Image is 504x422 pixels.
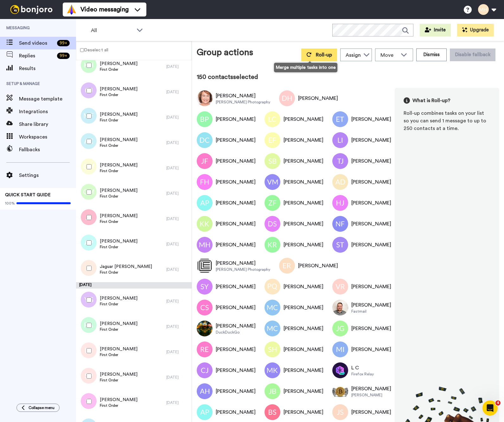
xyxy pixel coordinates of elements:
[197,279,213,295] img: Image of SARAH YATES
[100,352,137,357] span: First Order
[284,325,323,332] div: [PERSON_NAME]
[100,263,152,270] span: Jaguar [PERSON_NAME]
[265,153,280,169] img: Image of Sal Battaglia
[19,172,76,179] span: Settings
[351,157,391,165] div: [PERSON_NAME]
[351,301,391,309] div: [PERSON_NAME]
[351,325,391,332] div: [PERSON_NAME]
[166,64,188,69] div: [DATE]
[332,383,348,399] img: Image of William Hunt
[197,300,213,315] img: Image of Cesiney Sapin
[332,300,348,315] img: Image of Zachary Glegg
[265,111,280,127] img: Image of Lindsay Corbet
[76,46,108,54] label: Deselect all
[216,178,256,186] div: [PERSON_NAME]
[450,49,495,61] button: Disable fallback
[100,295,137,302] span: [PERSON_NAME]
[19,65,76,72] span: Results
[216,387,256,395] div: [PERSON_NAME]
[351,346,391,353] div: [PERSON_NAME]
[216,408,256,416] div: [PERSON_NAME]
[482,400,498,416] iframe: Intercom live chat
[279,90,295,106] img: Image of Daniel Hu
[197,73,499,81] div: 150 contacts selected
[197,216,213,232] img: Image of Kathryn Kenealy
[19,95,76,103] span: Message template
[279,258,295,274] img: Image of Eric Ro
[216,220,256,228] div: [PERSON_NAME]
[100,162,137,168] span: [PERSON_NAME]
[284,178,323,186] div: [PERSON_NAME]
[197,383,213,399] img: Image of Anne Hoover
[216,322,256,330] div: [PERSON_NAME]
[5,193,51,197] span: QUICK START GUIDE
[265,321,280,336] img: Image of Mallory Craig
[495,400,501,406] span: 4
[100,187,137,194] span: [PERSON_NAME]
[100,67,137,72] span: First Order
[166,115,188,120] div: [DATE]
[19,120,76,128] span: Share library
[351,136,391,144] div: [PERSON_NAME]
[197,132,213,148] img: Image of Daniel Cooper
[284,199,323,207] div: [PERSON_NAME]
[197,195,213,211] img: Image of Amanda Page
[284,220,323,228] div: [PERSON_NAME]
[100,213,137,219] span: [PERSON_NAME]
[216,267,270,272] div: [PERSON_NAME] Photography
[100,143,137,148] span: First Order
[265,237,280,253] img: Image of Kylie Rassi
[457,24,494,36] button: Upgrade
[332,321,348,336] img: Image of Jennifer Garcia
[197,258,213,274] img: Image of Liesa Cole
[332,279,348,295] img: Image of Valentina Rodriguez
[416,49,447,61] button: Dismiss
[197,341,213,357] img: Image of Ryan Edmisten
[16,404,60,412] button: Collapse menu
[284,346,323,353] div: [PERSON_NAME]
[166,191,188,196] div: [DATE]
[216,136,256,144] div: [PERSON_NAME]
[100,137,137,143] span: [PERSON_NAME]
[284,241,323,249] div: [PERSON_NAME]
[216,115,256,123] div: [PERSON_NAME]
[332,132,348,148] img: Image of Lucian Ionescu
[332,341,348,357] img: Image of Michael Iacono
[197,237,213,253] img: Image of Matthew Hinz
[197,174,213,190] img: Image of Ferrania Huang
[80,5,129,14] span: Video messaging
[332,362,348,378] img: Image of L C
[166,375,188,380] div: [DATE]
[301,49,337,61] button: Roll-up
[351,408,391,416] div: [PERSON_NAME]
[216,283,256,290] div: [PERSON_NAME]
[420,24,451,36] a: Invite
[197,321,213,336] img: Image of Andrew Rich
[265,132,280,148] img: Image of Elijah Fenton
[100,238,137,244] span: [PERSON_NAME]
[197,153,213,169] img: Image of Jing Fang
[100,118,137,123] span: First Order
[100,168,137,173] span: First Order
[332,216,348,232] img: Image of Nicole Fiorentino
[216,157,256,165] div: [PERSON_NAME]
[216,367,256,374] div: [PERSON_NAME]
[166,89,188,94] div: [DATE]
[412,97,450,104] span: What is Roll-up?
[332,237,348,253] img: Image of Skyler Turner
[100,302,137,307] span: First Order
[216,304,256,311] div: [PERSON_NAME]
[351,283,391,290] div: [PERSON_NAME]
[166,267,188,272] div: [DATE]
[351,220,391,228] div: [PERSON_NAME]
[216,92,270,100] div: [PERSON_NAME]
[346,51,361,59] div: Assign
[100,219,137,224] span: First Order
[351,309,391,314] div: Fastmail
[100,321,137,327] span: [PERSON_NAME]
[166,242,188,247] div: [DATE]
[284,387,323,395] div: [PERSON_NAME]
[351,393,391,398] div: [PERSON_NAME]
[351,178,391,186] div: [PERSON_NAME]
[298,94,338,102] div: [PERSON_NAME]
